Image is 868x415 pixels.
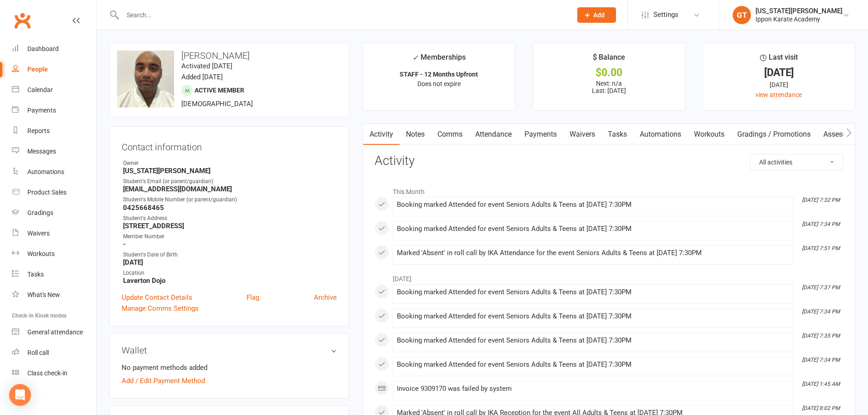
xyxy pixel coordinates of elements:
[27,148,56,155] div: Messages
[802,284,840,291] i: [DATE] 7:37 PM
[12,121,96,141] a: Reports
[397,288,789,296] div: Booking marked Attended for event Seniors Adults & Teens at [DATE] 7:30PM
[123,214,337,223] div: Student's Address
[400,124,431,145] a: Notes
[12,285,96,305] a: What's New
[12,100,96,121] a: Payments
[123,232,337,241] div: Member Number
[397,249,789,257] div: Marked 'Absent' in roll call by IKA Attendance for the event Seniors Adults & Teens at [DATE] 7:30PM
[123,204,337,212] strong: 0425668465
[755,15,842,23] div: Ippon Karate Academy
[802,357,840,363] i: [DATE] 7:34 PM
[760,51,798,68] div: Last visit
[122,138,337,152] h3: Contact information
[27,209,53,216] div: Gradings
[117,51,341,61] h3: [PERSON_NAME]
[12,203,96,223] a: Gradings
[122,345,337,355] h3: Wallet
[12,39,96,59] a: Dashboard
[122,375,205,386] a: Add / Edit Payment Method
[802,197,840,203] i: [DATE] 7:32 PM
[417,80,461,87] span: Does not expire
[375,269,843,284] li: [DATE]
[397,361,789,369] div: Booking marked Attended for event Seniors Adults & Teens at [DATE] 7:30PM
[27,168,64,175] div: Automations
[688,124,731,145] a: Workouts
[397,385,789,393] div: Invoice 9309170 was failed by system
[469,124,518,145] a: Attendance
[123,195,337,204] div: Student's Mobile Number (or parent/guardian)
[518,124,563,145] a: Payments
[12,162,96,182] a: Automations
[12,223,96,244] a: Waivers
[27,230,50,237] div: Waivers
[375,154,843,168] h3: Activity
[397,337,789,344] div: Booking marked Attended for event Seniors Adults & Teens at [DATE] 7:30PM
[122,362,337,373] li: No payment methods added
[314,292,337,303] a: Archive
[12,141,96,162] a: Messages
[563,124,601,145] a: Waivers
[123,240,337,248] strong: -
[711,68,847,77] div: [DATE]
[802,333,840,339] i: [DATE] 7:35 PM
[577,7,616,23] button: Add
[400,71,478,78] strong: STAFF - 12 Months Upfront
[755,91,802,98] a: view attendance
[27,328,83,336] div: General attendance
[733,6,751,24] div: GT
[27,291,60,298] div: What's New
[802,381,840,387] i: [DATE] 1:45 AM
[397,201,789,209] div: Booking marked Attended for event Seniors Adults & Teens at [DATE] 7:30PM
[412,51,466,68] div: Memberships
[27,86,53,93] div: Calendar
[27,45,59,52] div: Dashboard
[247,292,259,303] a: Flag
[9,384,31,406] div: Open Intercom Messenger
[12,59,96,80] a: People
[802,308,840,315] i: [DATE] 7:34 PM
[12,80,96,100] a: Calendar
[633,124,688,145] a: Automations
[397,313,789,320] div: Booking marked Attended for event Seniors Adults & Teens at [DATE] 7:30PM
[27,250,55,257] div: Workouts
[12,322,96,343] a: General attendance kiosk mode
[12,182,96,203] a: Product Sales
[123,167,337,175] strong: [US_STATE][PERSON_NAME]
[802,221,840,227] i: [DATE] 7:34 PM
[27,107,56,114] div: Payments
[711,80,847,90] div: [DATE]
[11,9,34,32] a: Clubworx
[593,11,605,19] span: Add
[123,258,337,266] strong: [DATE]
[731,124,817,145] a: Gradings / Promotions
[123,222,337,230] strong: [STREET_ADDRESS]
[195,87,244,94] span: Active member
[181,100,253,108] span: [DEMOGRAPHIC_DATA]
[431,124,469,145] a: Comms
[27,349,49,356] div: Roll call
[412,53,418,62] i: ✓
[117,51,174,108] img: image1619834482.png
[27,66,48,73] div: People
[120,9,565,21] input: Search...
[12,264,96,285] a: Tasks
[541,80,677,94] p: Next: n/a Last: [DATE]
[123,185,337,193] strong: [EMAIL_ADDRESS][DOMAIN_NAME]
[123,159,337,168] div: Owner
[181,73,223,81] time: Added [DATE]
[397,225,789,233] div: Booking marked Attended for event Seniors Adults & Teens at [DATE] 7:30PM
[12,244,96,264] a: Workouts
[27,127,50,134] div: Reports
[181,62,232,70] time: Activated [DATE]
[12,363,96,384] a: Class kiosk mode
[27,271,44,278] div: Tasks
[12,343,96,363] a: Roll call
[653,5,678,25] span: Settings
[122,292,192,303] a: Update Contact Details
[123,269,337,277] div: Location
[541,68,677,77] div: $0.00
[363,124,400,145] a: Activity
[122,303,199,314] a: Manage Comms Settings
[123,277,337,285] strong: Laverton Dojo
